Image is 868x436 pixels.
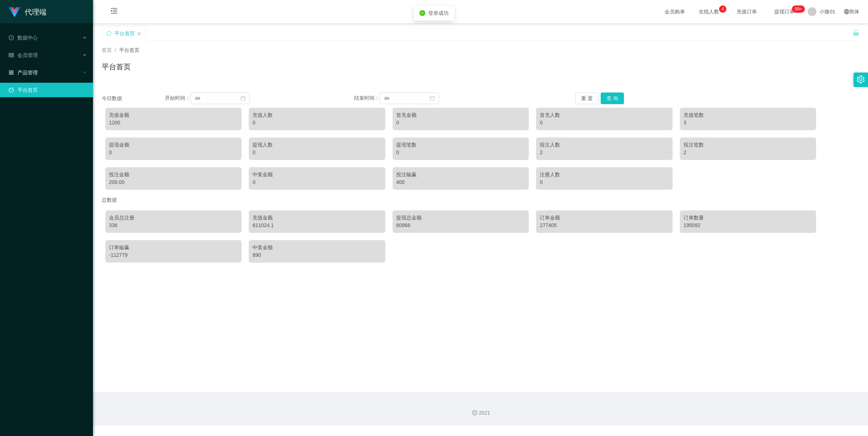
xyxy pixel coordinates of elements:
div: 充值人数 [252,111,381,119]
font: 2021 [479,410,490,416]
font: 在线人数 [699,9,719,15]
img: logo.9652507e.png [9,7,20,17]
i: 图标： 解锁 [853,29,859,36]
div: 提现金额 [109,141,238,149]
h1: 代理端 [25,0,46,24]
span: 登录成功 [428,10,449,16]
i: 图标： 设置 [857,75,865,83]
sup: 1211 [792,5,805,13]
div: 提现人数 [252,141,381,149]
div: 0 [109,149,238,156]
font: 充值订单 [737,9,757,15]
div: 首充金额 [396,111,525,119]
a: 图标： 仪表板平台首页 [9,83,87,97]
div: 336 [109,222,238,229]
div: 首充人数 [540,111,669,119]
div: 订单输赢 [109,244,238,251]
span: 开始时间： [165,95,190,101]
i: 图标：check-circle [419,10,425,16]
div: 会员总注册 [109,214,238,222]
i: 图标： AppStore-O [9,70,14,75]
h1: 平台首页 [102,61,131,72]
div: 投注笔数 [684,141,812,149]
div: 195092 [684,222,812,229]
div: 60968 [396,222,525,229]
button: 重 置 [575,92,599,104]
div: 注册人数 [540,171,669,178]
sup: 4 [719,5,726,13]
div: 0 [252,178,381,186]
div: -112779 [109,251,238,259]
div: 今日数据 [102,95,165,102]
div: 投注人数 [540,141,669,149]
div: 提现总金额 [396,214,525,222]
div: 890 [252,251,381,259]
a: 代理端 [9,9,46,15]
font: 提现订单 [774,9,795,15]
div: 611024.1 [252,222,381,229]
div: 订单数量 [684,214,812,222]
i: 图标： 日历 [240,96,246,101]
font: 产品管理 [17,70,38,75]
div: 0 [252,149,381,156]
div: 提现笔数 [396,141,525,149]
div: 充值金额 [109,111,238,119]
i: 图标： menu-fold [102,0,126,24]
span: / [115,47,116,53]
button: 查 询 [601,92,624,104]
i: 图标： 版权所有 [472,410,477,415]
div: 充值金额 [252,214,381,222]
div: 0 [252,119,381,127]
i: 图标： 日历 [430,96,435,101]
div: 1200 [109,119,238,127]
div: 0 [540,119,669,127]
div: 投注金额 [109,171,238,178]
div: 总数据 [102,193,859,207]
font: 简体 [849,9,859,15]
div: 2 [540,149,669,156]
i: 图标： check-circle-o [9,35,14,40]
div: 200.00 [109,178,238,186]
div: 3 [684,119,812,127]
div: 中奖金额 [252,171,381,178]
div: 0 [396,119,525,127]
div: 400 [396,178,525,186]
i: 图标： global [844,9,849,14]
div: 充值笔数 [684,111,812,119]
i: 图标： 同步 [106,31,111,36]
div: 平台首页 [114,26,135,40]
i: 图标： 关闭 [137,32,141,36]
div: 0 [396,149,525,156]
div: 277405 [540,222,669,229]
span: 结束时间： [354,95,380,101]
div: 订单金额 [540,214,669,222]
p: 4 [722,5,724,13]
div: 2 [684,149,812,156]
i: 图标： table [9,53,14,58]
div: 中奖金额 [252,244,381,251]
div: 投注输赢 [396,171,525,178]
font: 数据中心 [17,35,38,41]
font: 会员管理 [17,52,38,58]
span: 平台首页 [119,47,139,53]
div: 0 [540,178,669,186]
span: 首页 [102,47,112,53]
